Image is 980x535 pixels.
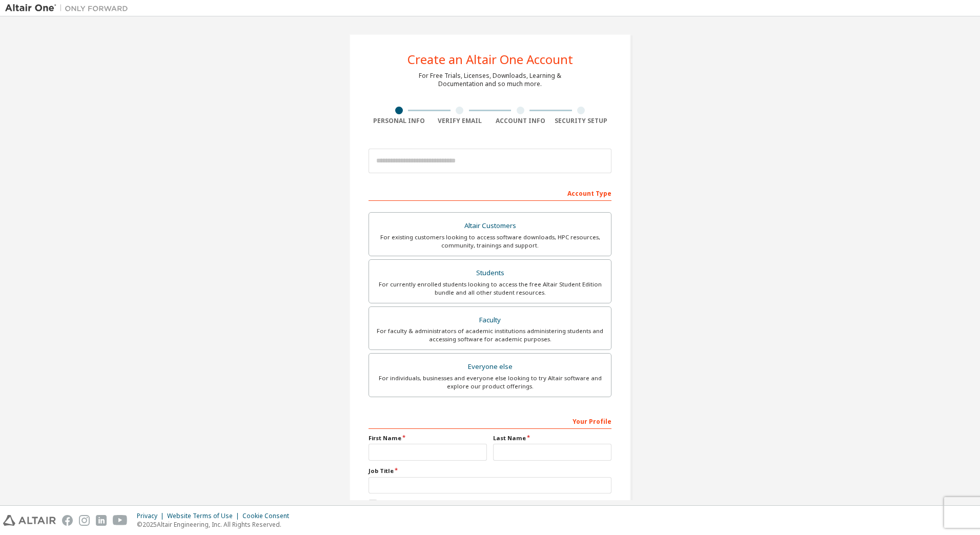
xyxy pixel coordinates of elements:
label: Last Name [493,434,611,442]
div: Account Type [369,184,611,201]
div: Faculty [375,313,605,327]
div: Verify Email [430,117,491,125]
div: For currently enrolled students looking to access the free Altair Student Edition bundle and all ... [375,280,605,297]
div: Privacy [137,512,167,520]
div: Account Info [490,117,551,125]
label: Job Title [369,467,611,475]
div: Security Setup [551,117,612,125]
p: © 2025 Altair Engineering, Inc. All Rights Reserved. [137,520,295,529]
img: linkedin.svg [96,515,107,526]
img: altair_logo.svg [3,515,56,526]
div: For individuals, businesses and everyone else looking to try Altair software and explore our prod... [375,374,605,390]
img: youtube.svg [113,515,128,526]
div: Students [375,266,605,280]
img: facebook.svg [62,515,73,526]
div: For faculty & administrators of academic institutions administering students and accessing softwa... [375,327,605,343]
div: Cookie Consent [242,512,295,520]
div: For existing customers looking to access software downloads, HPC resources, community, trainings ... [375,233,605,250]
div: Altair Customers [375,219,605,233]
div: Website Terms of Use [167,512,242,520]
label: First Name [369,434,487,442]
label: I accept the [369,500,500,508]
div: Create an Altair One Account [407,53,573,66]
div: Your Profile [369,413,611,429]
img: instagram.svg [79,515,90,526]
div: For Free Trials, Licenses, Downloads, Learning & Documentation and so much more. [419,72,561,88]
div: Personal Info [369,117,430,125]
div: Everyone else [375,360,605,374]
a: End-User License Agreement [415,500,500,508]
img: Altair One [5,3,133,13]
